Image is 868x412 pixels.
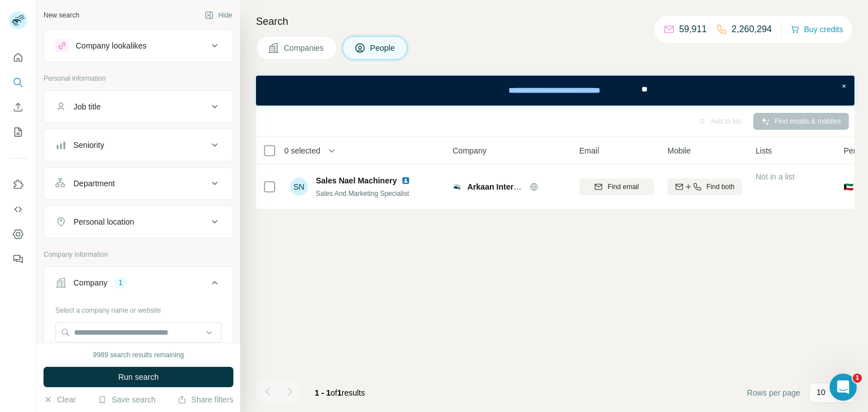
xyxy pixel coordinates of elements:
button: Use Surfe on LinkedIn [9,174,27,195]
div: Department [73,178,115,189]
div: Seniority [73,139,104,151]
span: 0 selected [284,145,320,156]
button: Buy credits [791,21,843,37]
p: Personal information [44,73,233,84]
button: Use Surfe API [9,199,27,220]
button: Search [9,72,27,93]
button: Run search [44,367,233,387]
div: Personal location [73,216,134,227]
iframe: Intercom live chat [830,374,857,401]
button: Hide [197,7,240,24]
div: SN [290,178,308,196]
button: Find both [667,178,742,195]
button: My lists [9,122,27,142]
span: Find both [706,182,735,192]
span: Arkaan International Group [GEOGRAPHIC_DATA] [467,182,657,191]
span: 1 - 1 [315,388,331,397]
div: Select a company name or website [55,301,222,315]
span: Companies [284,42,325,54]
div: Company lookalikes [76,40,146,51]
span: Run search [118,371,159,383]
button: Save search [98,394,155,405]
button: Clear [44,394,76,405]
p: 59,911 [679,23,707,36]
span: Sales Nael Machinery [316,175,397,186]
span: Find email [607,182,639,192]
div: Job title [73,101,101,112]
button: Company1 [44,269,233,301]
span: 1 [337,388,342,397]
div: 1 [114,278,127,288]
span: Rows per page [747,387,800,398]
span: 1 [853,374,862,383]
div: 9989 search results remaining [93,350,184,360]
p: Company information [44,249,233,260]
iframe: Banner [256,76,854,106]
button: Quick start [9,47,27,68]
span: Lists [756,145,772,156]
span: People [370,42,396,54]
button: Find email [579,178,654,195]
span: Company [453,145,487,156]
div: Company [73,277,107,288]
button: Dashboard [9,224,27,244]
span: Sales And Marketing Specialist [316,190,409,198]
h4: Search [256,14,854,29]
span: Not in a list [756,172,795,181]
button: Job title [44,93,233,120]
button: Enrich CSV [9,97,27,117]
p: 10 [817,387,826,398]
img: LinkedIn logo [401,176,410,185]
span: of [331,388,337,397]
span: 🇰🇼 [844,181,853,192]
span: Mobile [667,145,691,156]
button: Company lookalikes [44,32,233,59]
span: Email [579,145,599,156]
span: results [315,388,365,397]
button: Personal location [44,208,233,235]
img: Logo of Arkaan International Group Kuwait [453,182,462,191]
button: Department [44,170,233,197]
button: Seniority [44,132,233,159]
div: New search [44,10,79,20]
button: Feedback [9,249,27,269]
button: Share filters [177,394,233,405]
p: 2,260,294 [732,23,772,36]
